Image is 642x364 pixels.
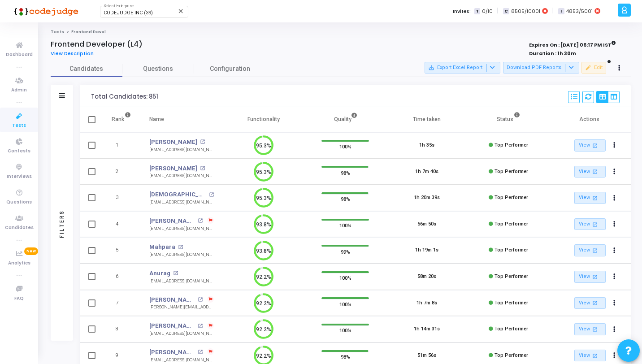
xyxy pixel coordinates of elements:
[497,6,499,16] span: |
[591,247,599,254] mat-icon: open_in_new
[339,299,351,308] span: 100%
[51,40,143,49] h4: Frontend Developer (L4)
[415,168,438,176] div: 1h 7m 40s
[495,169,528,174] span: Top Performer
[102,159,140,185] td: 2
[425,62,500,74] button: Export Excel Report
[414,325,440,333] div: 1h 14m 31s
[223,107,304,132] th: Functionality
[574,166,606,178] a: View
[149,199,214,206] div: [EMAIL_ADDRESS][DOMAIN_NAME]
[419,142,434,149] div: 1h 35s
[591,273,599,281] mat-icon: open_in_new
[198,218,203,223] mat-icon: open_in_new
[51,29,631,35] nav: breadcrumb
[149,295,195,304] a: [PERSON_NAME]
[608,323,621,336] button: Actions
[6,51,33,59] span: Dashboard
[178,8,185,15] mat-icon: Clear
[5,224,34,232] span: Candidates
[149,225,214,232] div: [EMAIL_ADDRESS][DOMAIN_NAME]
[416,299,437,307] div: 1h 7m 8s
[503,62,579,74] button: Download PDF Reports
[198,324,203,329] mat-icon: open_in_new
[417,352,436,360] div: 51m 56s
[51,50,94,57] span: View Description
[415,247,438,254] div: 1h 19m 1s
[574,192,606,204] a: View
[149,251,214,258] div: [EMAIL_ADDRESS][DOMAIN_NAME]
[574,323,606,335] a: View
[51,51,100,56] a: View Description
[574,297,606,309] a: View
[51,64,122,74] span: Candidates
[503,8,509,15] span: C
[581,62,606,74] button: Edit
[102,237,140,264] td: 5
[341,352,350,361] span: 98%
[12,122,26,130] span: Tests
[104,10,153,16] span: CODEJUDGE INC (39)
[591,299,599,307] mat-icon: open_in_new
[591,142,599,149] mat-icon: open_in_new
[591,352,599,360] mat-icon: open_in_new
[591,194,599,202] mat-icon: open_in_new
[482,8,493,15] span: 0/10
[608,244,621,257] button: Actions
[122,64,194,74] span: Questions
[574,271,606,283] a: View
[495,352,528,358] span: Top Performer
[558,8,564,15] span: I
[608,165,621,178] button: Actions
[413,114,441,124] div: Time taken
[102,211,140,238] td: 4
[596,91,620,103] div: View Options
[552,6,554,16] span: |
[495,326,528,332] span: Top Performer
[608,218,621,230] button: Actions
[474,8,480,15] span: T
[11,87,27,94] span: Admin
[198,297,203,302] mat-icon: open_in_new
[574,350,606,362] a: View
[102,132,140,159] td: 1
[149,348,195,357] a: [PERSON_NAME]
[468,107,549,132] th: Status
[495,247,528,253] span: Top Performer
[7,173,32,181] span: Interviews
[574,139,606,152] a: View
[149,190,207,199] a: [DEMOGRAPHIC_DATA]
[149,217,195,225] a: [PERSON_NAME]
[91,93,158,100] div: Total Candidates: 851
[566,8,593,15] span: 4853/5001
[495,221,528,227] span: Top Performer
[149,321,195,330] a: [PERSON_NAME]
[149,357,214,364] div: [EMAIL_ADDRESS][DOMAIN_NAME]
[417,273,436,281] div: 58m 20s
[591,325,599,333] mat-icon: open_in_new
[149,147,214,153] div: [EMAIL_ADDRESS][DOMAIN_NAME]
[495,195,528,200] span: Top Performer
[8,260,30,267] span: Analytics
[173,271,178,276] mat-icon: open_in_new
[6,199,32,206] span: Questions
[608,139,621,152] button: Actions
[608,192,621,204] button: Actions
[102,264,140,290] td: 6
[8,147,30,155] span: Contests
[178,245,183,250] mat-icon: open_in_new
[495,142,528,148] span: Top Performer
[149,164,197,173] a: [PERSON_NAME]
[149,114,164,124] div: Name
[58,174,66,273] div: Filters
[495,300,528,306] span: Top Performer
[574,218,606,230] a: View
[549,107,631,132] th: Actions
[102,316,140,342] td: 8
[51,29,64,35] a: Tests
[149,269,170,278] a: Anurag
[495,273,528,279] span: Top Performer
[511,8,540,15] span: 8505/10001
[339,326,351,335] span: 100%
[304,107,386,132] th: Quality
